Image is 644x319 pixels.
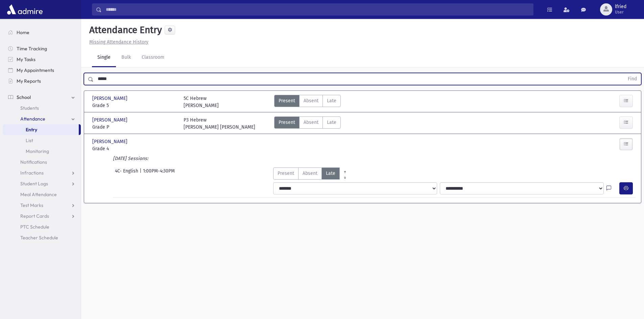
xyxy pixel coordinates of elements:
[3,211,81,221] a: Report Cards
[615,9,626,15] span: User
[340,173,350,178] a: All Later
[3,167,81,178] a: Infractions
[26,137,33,143] span: List
[3,103,81,113] a: Students
[624,73,641,85] button: Find
[92,116,129,124] span: [PERSON_NAME]
[184,95,219,109] div: 5C Hebrew [PERSON_NAME]
[3,43,81,54] a: Time Tracking
[17,29,29,35] span: Home
[326,170,335,177] span: Late
[3,27,81,38] a: Home
[340,167,350,173] a: All Prior
[92,102,177,109] span: Grade 5
[327,119,336,126] span: Late
[102,3,533,16] input: Search
[20,191,57,197] span: Meal Attendance
[92,95,129,102] span: [PERSON_NAME]
[3,92,81,103] a: School
[20,105,39,111] span: Students
[274,116,341,131] div: AttTypes
[20,224,49,230] span: PTC Schedule
[17,56,35,62] span: My Tasks
[20,116,45,122] span: Attendance
[17,46,47,52] span: Time Tracking
[136,48,170,67] a: Classroom
[140,167,143,180] span: |
[279,97,295,104] span: Present
[20,159,47,165] span: Notifications
[327,97,336,104] span: Late
[26,127,37,133] span: Entry
[92,145,177,152] span: Grade 4
[20,170,44,176] span: Infractions
[3,54,81,65] a: My Tasks
[20,213,49,219] span: Report Cards
[87,39,148,45] a: Missing Attendance History
[3,232,81,243] a: Teacher Schedule
[273,167,350,180] div: AttTypes
[184,116,255,131] div: P3 Hebrew [PERSON_NAME] [PERSON_NAME]
[115,167,140,180] span: 4C- English
[3,135,81,146] a: List
[92,124,177,131] span: Grade P
[20,181,48,187] span: Student Logs
[143,167,175,180] span: 1:00PM-4:30PM
[26,148,49,154] span: Monitoring
[89,39,148,45] u: Missing Attendance History
[279,119,295,126] span: Present
[274,95,341,109] div: AttTypes
[3,157,81,167] a: Notifications
[113,156,148,161] i: [DATE] Sessions:
[17,78,41,84] span: My Reports
[3,189,81,200] a: Meal Attendance
[303,170,317,177] span: Absent
[92,48,116,67] a: Single
[87,24,162,36] h5: Attendance Entry
[278,170,294,177] span: Present
[304,119,318,126] span: Absent
[3,146,81,157] a: Monitoring
[3,221,81,232] a: PTC Schedule
[20,202,43,208] span: Test Marks
[116,48,136,67] a: Bulk
[17,94,31,100] span: School
[3,178,81,189] a: Student Logs
[3,200,81,211] a: Test Marks
[17,67,54,73] span: My Appointments
[615,4,626,9] span: lfried
[20,235,58,241] span: Teacher Schedule
[92,138,129,145] span: [PERSON_NAME]
[3,65,81,76] a: My Appointments
[3,76,81,86] a: My Reports
[304,97,318,104] span: Absent
[3,124,79,135] a: Entry
[5,3,44,16] img: AdmirePro
[3,113,81,124] a: Attendance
